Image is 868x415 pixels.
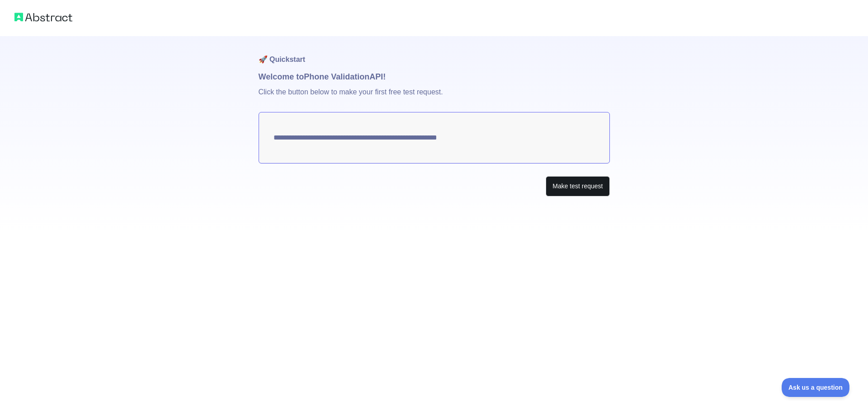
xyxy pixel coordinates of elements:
h1: 🚀 Quickstart [259,36,610,70]
p: Click the button below to make your first free test request. [259,83,610,112]
iframe: Toggle Customer Support [782,378,850,397]
img: Abstract logo [14,11,72,23]
button: Make test request [546,176,609,196]
h1: Welcome to Phone Validation API! [259,70,610,83]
